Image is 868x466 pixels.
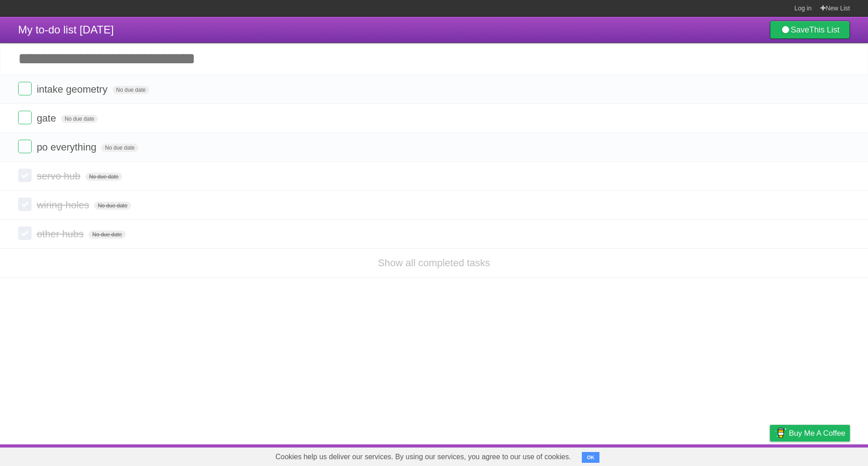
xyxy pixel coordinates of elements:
[89,231,125,239] span: No due date
[37,113,58,124] span: gate
[37,199,91,211] span: wiring holes
[758,447,782,464] a: Privacy
[650,447,669,464] a: About
[789,425,845,441] span: Buy me a coffee
[18,82,32,95] label: Done
[582,452,599,463] button: OK
[18,169,32,182] label: Done
[18,24,114,36] span: My to-do list [DATE]
[37,170,83,182] span: servo hub
[266,448,580,466] span: Cookies help us deliver our services. By using our services, you agree to our use of cookies.
[37,84,110,95] span: intake geometry
[809,25,840,34] b: This List
[18,198,32,211] label: Done
[378,257,490,268] a: Show all completed tasks
[18,226,32,240] label: Done
[770,21,850,39] a: SaveThis List
[770,425,850,442] a: Buy me a coffee
[61,115,98,123] span: No due date
[94,202,131,210] span: No due date
[101,144,138,152] span: No due date
[18,111,32,124] label: Done
[85,173,122,181] span: No due date
[774,425,787,441] img: Buy me a coffee
[793,447,850,464] a: Suggest a feature
[18,140,32,153] label: Done
[727,447,747,464] a: Terms
[37,228,86,240] span: other hubs
[113,86,149,94] span: No due date
[37,141,99,153] span: po everything
[679,447,716,464] a: Developers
